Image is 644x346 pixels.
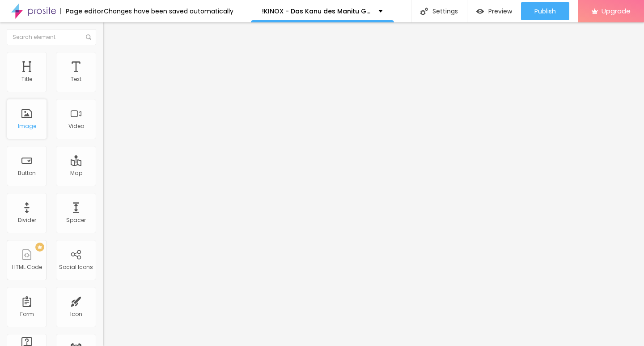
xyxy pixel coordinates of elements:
div: HTML Code [12,264,42,270]
img: view-1.svg [476,8,484,15]
iframe: Editor [103,22,644,346]
div: Social Icons [59,264,93,270]
div: Icon [70,311,82,317]
div: Video [68,123,84,129]
span: Publish [534,8,556,15]
button: Publish [521,2,569,20]
div: Title [21,76,32,82]
div: Text [71,76,81,82]
button: Preview [467,2,521,20]
div: Map [70,170,82,176]
div: Form [20,311,34,317]
div: Spacer [66,217,86,223]
span: Preview [488,8,512,15]
div: Page editor [60,8,104,14]
img: Icone [86,34,91,40]
div: Changes have been saved automatically [104,8,233,14]
span: Upgrade [602,7,631,15]
div: Image [18,123,36,129]
img: Icone [420,8,428,15]
div: Button [18,170,36,176]
div: Divider [18,217,36,223]
input: Search element [7,29,96,45]
p: !KINOX - Das Kanu des Manitu Ganzer Film Deutsch Stream [262,8,372,14]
